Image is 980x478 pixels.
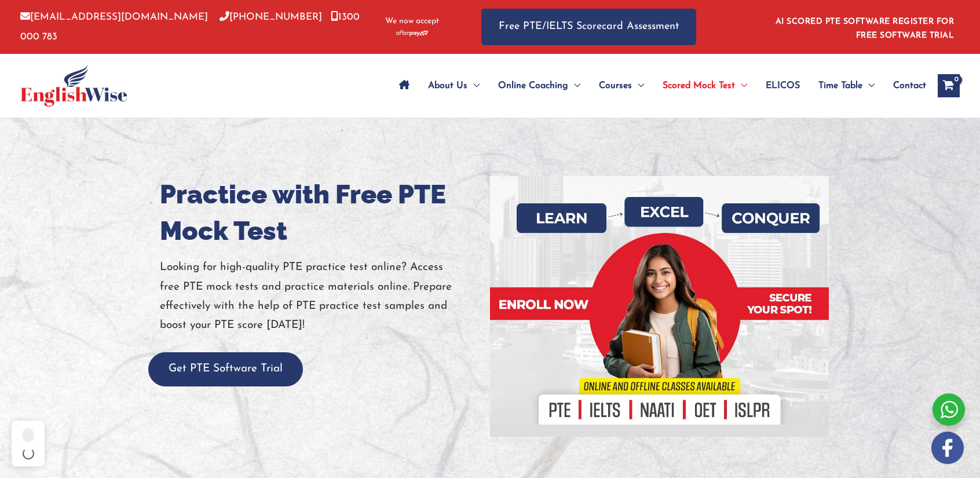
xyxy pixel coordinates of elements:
span: Menu Toggle [632,65,644,106]
span: Menu Toggle [467,65,480,106]
span: Menu Toggle [568,65,580,106]
a: Scored Mock TestMenu Toggle [653,65,756,106]
button: Get PTE Software Trial [148,352,303,386]
p: Looking for high-quality PTE practice test online? Access free PTE mock tests and practice materi... [160,258,481,335]
span: About Us [428,65,467,106]
span: ELICOS [766,65,800,106]
span: Courses [599,65,632,106]
a: Online CoachingMenu Toggle [489,65,590,106]
span: We now accept [385,16,439,27]
a: View Shopping Cart, empty [938,74,960,97]
img: cropped-ew-logo [20,65,127,107]
span: Menu Toggle [735,65,747,106]
a: [EMAIL_ADDRESS][DOMAIN_NAME] [20,12,208,22]
nav: Site Navigation: Main Menu [390,65,926,106]
a: ELICOS [756,65,809,106]
a: Time TableMenu Toggle [809,65,884,106]
img: Afterpay-Logo [396,30,428,37]
a: 1300 000 783 [20,12,360,41]
span: Contact [893,65,926,106]
a: AI SCORED PTE SOFTWARE REGISTER FOR FREE SOFTWARE TRIAL [776,17,955,40]
a: [PHONE_NUMBER] [220,12,322,22]
img: white-facebook.png [931,432,964,464]
a: Contact [884,65,926,106]
a: CoursesMenu Toggle [590,65,653,106]
a: About UsMenu Toggle [419,65,489,106]
a: Free PTE/IELTS Scorecard Assessment [481,9,696,45]
h1: Practice with Free PTE Mock Test [160,176,481,249]
span: Scored Mock Test [663,65,735,106]
a: Get PTE Software Trial [148,363,303,374]
span: Online Coaching [498,65,568,106]
aside: Header Widget 1 [769,8,960,46]
span: Menu Toggle [862,65,875,106]
span: Time Table [818,65,862,106]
